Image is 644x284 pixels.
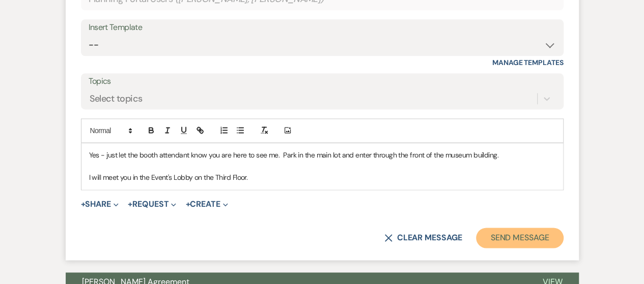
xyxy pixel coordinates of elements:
[476,228,563,248] button: Send Message
[128,200,176,208] button: Request
[81,200,86,208] span: +
[185,200,190,208] span: +
[384,234,462,242] button: Clear message
[185,200,228,208] button: Create
[90,91,143,105] div: Select topics
[89,74,556,89] label: Topics
[81,200,119,208] button: Share
[89,20,556,35] div: Insert Template
[492,58,564,67] a: Manage Templates
[128,200,132,208] span: +
[89,149,555,161] p: Yes - just let the booth attendant know you are here to see me. Park in the main lot and enter th...
[89,172,555,183] p: I will meet you in the Event's Lobby on the Third Floor.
